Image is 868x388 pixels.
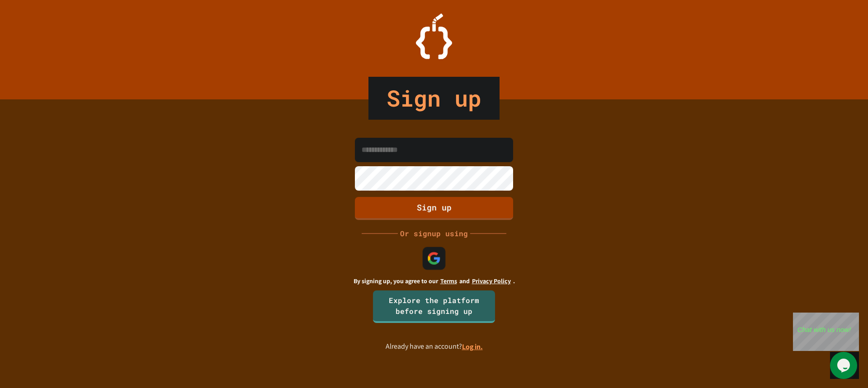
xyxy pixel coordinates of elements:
[830,352,859,379] iframe: chat widget
[386,341,483,352] p: Already have an account?
[472,276,511,286] a: Privacy Policy
[368,77,500,120] div: Sign up
[793,313,859,351] iframe: chat widget
[373,290,495,323] a: Explore the platform before signing up
[462,342,483,351] a: Log in.
[416,14,452,59] img: Logo.svg
[355,197,513,220] button: Sign up
[398,228,470,239] div: Or signup using
[427,251,441,265] img: google-icon.svg
[440,276,457,286] a: Terms
[354,276,515,286] p: By signing up, you agree to our and .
